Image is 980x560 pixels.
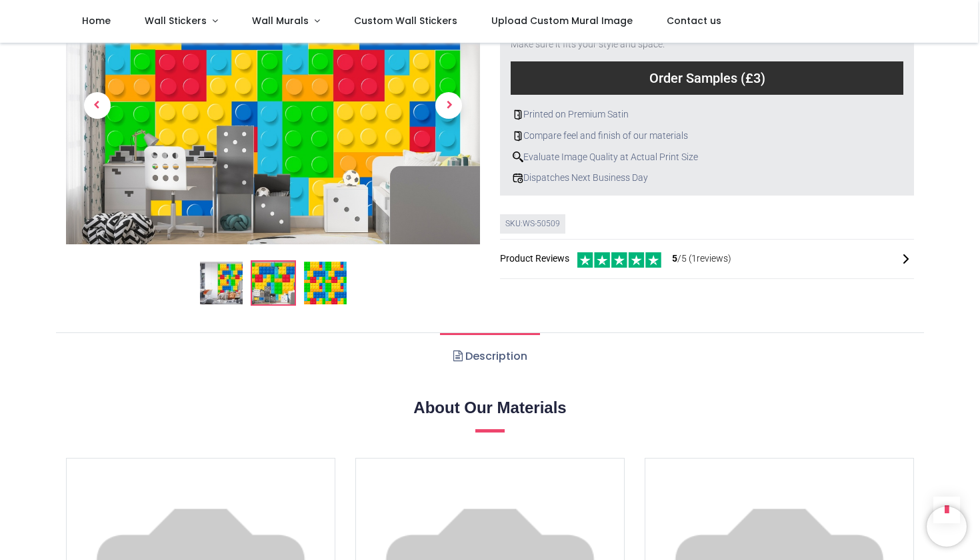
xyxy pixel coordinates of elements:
span: Custom Wall Stickers [354,14,457,27]
span: Wall Stickers [145,14,207,27]
a: Next [418,9,480,203]
div: Compare feel and finish of our materials [511,129,903,143]
a: Description [440,333,539,380]
iframe: Brevo live chat [927,507,967,547]
span: Home [82,14,111,27]
img: Lego Brick Childrens Wall Mural Wallpaper [200,262,243,304]
div: Printed on Premium Satin [511,108,903,121]
span: Upload Custom Mural Image [491,14,633,27]
div: Product Reviews [500,250,914,268]
span: 5 [672,253,677,264]
div: Evaluate Image Quality at Actual Print Size [511,151,903,164]
img: WS-50509-02 [252,262,295,304]
span: Previous [84,92,111,119]
div: Make sure it fits your style and space. [511,38,903,51]
span: Wall Murals [252,14,309,27]
img: WS-50509-03 [304,262,347,304]
h2: About Our Materials [66,396,914,419]
a: Previous [66,9,128,203]
span: Contact us [667,14,721,27]
span: Next [435,92,462,119]
div: SKU: WS-50509 [500,214,565,234]
div: Dispatches Next Business Day [511,172,903,185]
div: Order Samples (£3) [511,61,903,95]
span: /5 ( 1 reviews) [672,252,731,266]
